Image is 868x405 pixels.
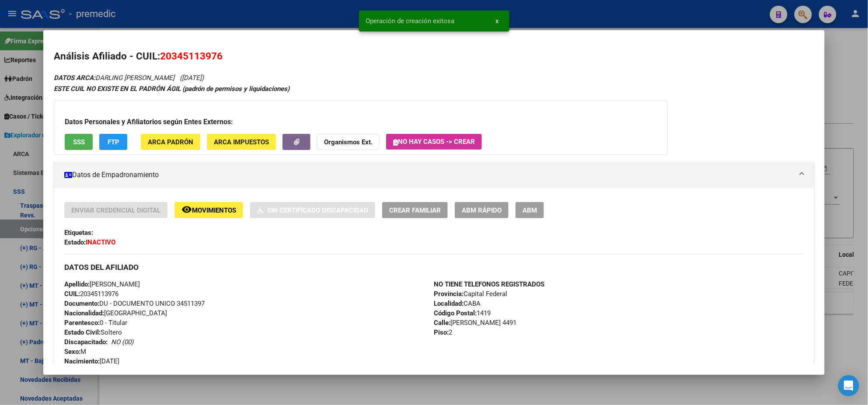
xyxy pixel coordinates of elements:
[99,134,127,150] button: FTP
[64,300,99,307] strong: Documento:
[192,206,236,214] span: Movimientos
[180,74,204,82] span: ([DATE])
[160,50,223,62] span: 20345113976
[64,280,140,288] span: [PERSON_NAME]
[64,290,80,298] strong: CUIL:
[434,300,464,307] strong: Localidad:
[141,134,200,150] button: ARCA Padrón
[108,138,119,146] span: FTP
[54,74,95,82] strong: DATOS ARCA:
[54,162,814,188] mat-expansion-panel-header: Datos de Empadronamiento
[393,138,475,146] span: No hay casos -> Crear
[64,280,90,288] strong: Apellido:
[434,309,491,317] span: 1419
[64,328,122,336] span: Soltero
[496,17,499,25] span: x
[317,134,380,150] button: Organismos Ext.
[389,206,441,214] span: Crear Familiar
[64,348,80,356] strong: Sexo:
[73,138,85,146] span: SSS
[64,309,167,317] span: [GEOGRAPHIC_DATA]
[65,134,93,150] button: SSS
[86,238,115,246] strong: INACTIVO
[64,357,100,365] strong: Nacimiento:
[111,338,133,346] i: NO (00)
[181,204,192,215] mat-icon: remove_red_eye
[54,49,814,64] h2: Análisis Afiliado - CUIL:
[65,117,657,127] h3: Datos Personales y Afiliatorios según Entes Externos:
[434,319,517,327] span: [PERSON_NAME] 4491
[838,375,859,396] div: Open Intercom Messenger
[64,170,793,180] mat-panel-title: Datos de Empadronamiento
[64,202,167,218] button: Enviar Credencial Digital
[64,238,86,246] strong: Estado:
[250,202,375,218] button: Sin Certificado Discapacidad
[434,280,545,288] strong: NO TIENE TELEFONOS REGISTRADOS
[64,357,119,365] span: [DATE]
[174,202,243,218] button: Movimientos
[64,348,86,356] span: M
[64,319,100,327] strong: Parentesco:
[54,85,289,93] strong: ESTE CUIL NO EXISTE EN EL PADRÓN ÁGIL (padrón de permisos y liquidaciones)
[64,300,205,307] span: DU - DOCUMENTO UNICO 34511397
[267,206,368,214] span: Sin Certificado Discapacidad
[64,319,127,327] span: 0 - Titular
[434,290,464,298] strong: Provincia:
[434,319,451,327] strong: Calle:
[324,138,373,146] strong: Organismos Ext.
[64,309,104,317] strong: Nacionalidad:
[214,138,269,146] span: ARCA Impuestos
[148,138,193,146] span: ARCA Padrón
[64,328,101,336] strong: Estado Civil:
[207,134,276,150] button: ARCA Impuestos
[516,202,544,218] button: ABM
[71,206,160,214] span: Enviar Credencial Digital
[434,290,508,298] span: Capital Federal
[523,206,537,214] span: ABM
[386,134,482,150] button: No hay casos -> Crear
[434,309,477,317] strong: Código Postal:
[434,328,453,336] span: 2
[489,13,506,29] button: x
[64,290,119,298] span: 20345113976
[64,229,93,237] strong: Etiquetas:
[64,338,108,346] strong: Discapacitado:
[462,206,502,214] span: ABM Rápido
[382,202,448,218] button: Crear Familiar
[434,328,449,336] strong: Piso:
[64,262,804,272] h3: DATOS DEL AFILIADO
[434,300,481,307] span: CABA
[455,202,509,218] button: ABM Rápido
[54,74,174,82] span: DARLING [PERSON_NAME]
[366,17,455,25] span: Operación de creación exitosa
